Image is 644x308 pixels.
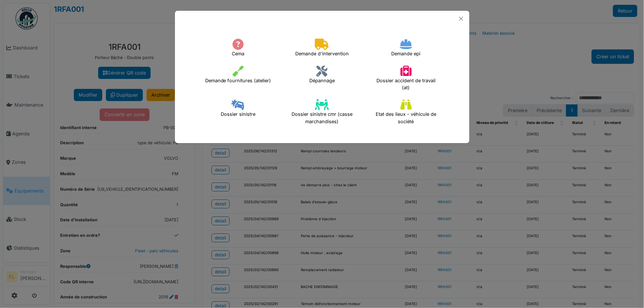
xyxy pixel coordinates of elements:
button: Close [456,14,466,24]
a: Etat des lieux - véhicule de société [368,111,444,116]
h4: Cema [227,36,249,60]
a: Demande d'intervention [290,46,354,52]
a: Dossier accident de travail (at) [368,77,444,82]
h4: Dépannage [304,63,340,87]
a: Demande fournitures (atelier) [200,73,276,79]
h4: Demande d'intervention [290,36,354,60]
a: Dossier sinistre cmr (casse marchandises) [284,111,360,116]
a: Dépannage [304,73,340,79]
h4: Demande epi [386,36,425,60]
h4: Demande fournitures (atelier) [200,63,276,87]
h4: Dossier accident de travail (at) [368,63,444,94]
a: Demande epi [386,46,425,52]
a: Cema [227,46,249,52]
h4: Dossier sinistre [216,97,260,120]
h4: Dossier sinistre cmr (casse marchandises) [284,97,360,128]
h4: Etat des lieux - véhicule de société [368,97,444,128]
a: Dossier sinistre [216,107,260,112]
